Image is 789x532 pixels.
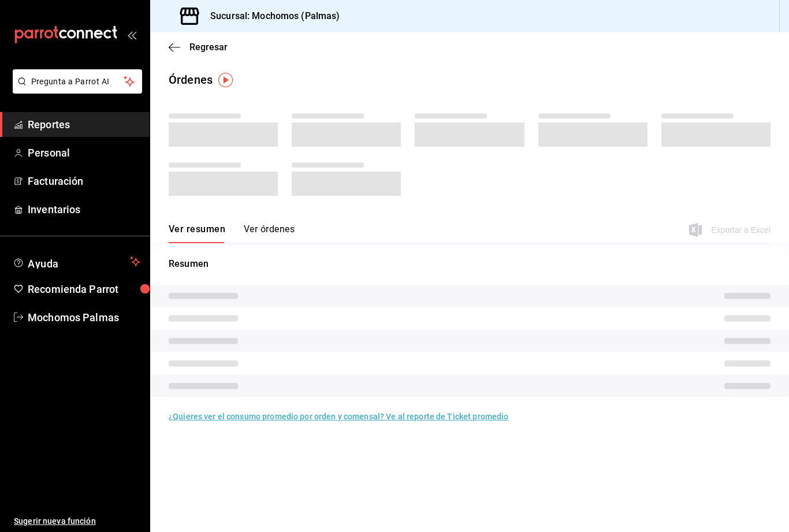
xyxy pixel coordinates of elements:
[127,30,136,39] button: open_drawer_menu
[13,69,142,94] button: Pregunta a Parrot AI
[169,71,213,88] div: Órdenes
[201,9,340,23] h3: Sucursal: Mochomos (Palmas)
[14,515,140,527] span: Sugerir nueva función
[244,224,295,243] button: Ver órdenes
[218,73,233,87] img: Tooltip marker
[169,412,508,421] a: ¿Quieres ver el consumo promedio por orden y comensal? Ve al reporte de Ticket promedio
[28,173,140,189] span: Facturación
[28,202,140,217] span: Inventarios
[189,42,228,53] span: Regresar
[169,257,771,271] p: Resumen
[169,224,225,243] button: Ver resumen
[169,224,295,243] div: navigation tabs
[28,145,140,161] span: Personal
[8,84,142,96] a: Pregunta a Parrot AI
[28,255,125,269] span: Ayuda
[28,117,140,132] span: Reportes
[28,310,140,325] span: Mochomos Palmas
[28,281,140,297] span: Recomienda Parrot
[31,76,124,88] span: Pregunta a Parrot AI
[169,42,228,53] button: Regresar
